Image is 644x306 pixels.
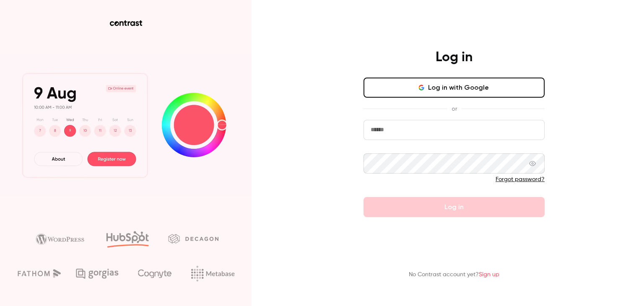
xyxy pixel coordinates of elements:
button: Log in with Google [364,78,545,98]
span: or [447,104,461,113]
p: No Contrast account yet? [409,270,499,279]
img: decagon [168,234,218,243]
a: Forgot password? [496,176,545,182]
a: Sign up [479,272,499,277]
h4: Log in [436,49,473,66]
